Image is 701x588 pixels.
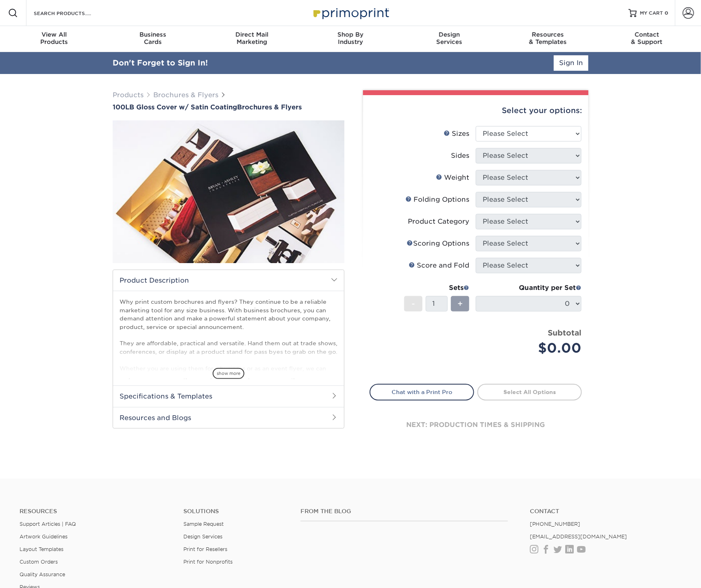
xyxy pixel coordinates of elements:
[370,384,474,400] a: Chat with a Print Pro
[202,31,301,46] div: Marketing
[301,26,400,52] a: Shop ByIndustry
[183,534,222,540] a: Design Services
[409,261,469,270] div: Score and Fold
[400,31,499,38] span: Design
[113,103,344,111] a: 100LB Gloss Cover w/ Satin CoatingBrochures & Flyers
[5,31,104,46] div: Products
[436,173,469,183] div: Weight
[310,4,391,22] img: Primoprint
[405,195,469,205] div: Folding Options
[113,57,208,69] div: Don't Forget to Sign In!
[20,521,76,527] a: Support Articles | FAQ
[482,338,581,358] div: $0.00
[113,112,344,272] img: 100LB Gloss Cover<br/>w/ Satin Coating 01
[104,31,202,46] div: Cards
[665,10,668,16] span: 0
[33,8,112,18] input: SEARCH PRODUCTS.....
[457,298,463,310] span: +
[301,31,400,46] div: Industry
[301,31,400,38] span: Shop By
[499,26,597,52] a: Resources& Templates
[113,270,344,291] h2: Product Description
[113,385,344,407] h2: Specifications & Templates
[597,31,696,38] span: Contact
[477,384,582,400] a: Select All Options
[370,95,582,126] div: Select your options:
[113,103,344,111] h1: Brochures & Flyers
[300,508,508,515] h4: From the Blog
[530,534,627,540] a: [EMAIL_ADDRESS][DOMAIN_NAME]
[597,31,696,46] div: & Support
[202,31,301,38] span: Direct Mail
[5,31,104,38] span: View All
[476,283,581,293] div: Quantity per Set
[548,328,581,337] strong: Subtotal
[411,298,415,310] span: -
[120,298,337,422] p: Why print custom brochures and flyers? They continue to be a reliable marketing tool for any size...
[20,546,63,552] a: Layout Templates
[554,55,588,71] a: Sign In
[20,508,171,515] h4: Resources
[5,26,104,52] a: View AllProducts
[370,401,582,449] div: next: production times & shipping
[499,31,597,38] span: Resources
[113,103,237,111] span: 100LB Gloss Cover w/ Satin Coating
[499,31,597,46] div: & Templates
[104,26,202,52] a: BusinessCards
[20,534,67,540] a: Artwork Guidelines
[113,91,144,99] a: Products
[404,283,469,293] div: Sets
[213,368,244,379] span: show more
[408,217,469,226] div: Product Category
[20,559,58,565] a: Custom Orders
[400,31,499,46] div: Services
[20,571,65,577] a: Quality Assurance
[530,521,580,527] a: [PHONE_NUMBER]
[202,26,301,52] a: Direct MailMarketing
[153,91,218,99] a: Brochures & Flyers
[451,151,469,161] div: Sides
[597,26,696,52] a: Contact& Support
[444,129,469,139] div: Sizes
[183,508,288,515] h4: Solutions
[530,508,681,515] a: Contact
[183,521,224,527] a: Sample Request
[400,26,499,52] a: DesignServices
[113,407,344,428] h2: Resources and Blogs
[640,10,663,17] span: MY CART
[407,239,469,248] div: Scoring Options
[104,31,202,38] span: Business
[183,546,227,552] a: Print for Resellers
[183,559,233,565] a: Print for Nonprofits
